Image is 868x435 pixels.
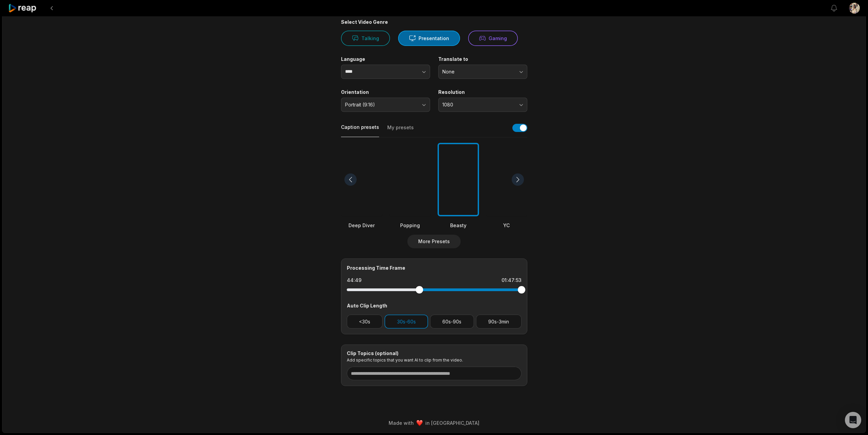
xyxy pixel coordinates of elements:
div: Select Video Genre [341,19,527,25]
span: 1080 [442,102,514,108]
button: Gaming [468,31,518,46]
div: YC [486,222,527,229]
label: Translate to [438,56,527,62]
button: More Presets [407,235,461,248]
div: Processing Time Frame [347,264,522,271]
button: Presentation [398,31,460,46]
div: Open Intercom Messenger [845,412,861,428]
div: 01:47:53 [501,277,522,284]
div: Clip Topics (optional) [347,350,522,356]
button: 30s-60s [385,315,428,329]
div: Beasty [438,222,479,229]
span: Portrait (9:16) [345,102,416,108]
div: Deep Diver [341,222,382,229]
img: heart emoji [416,420,423,426]
div: Popping [389,222,431,229]
label: Orientation [341,89,430,95]
div: Made with in [GEOGRAPHIC_DATA] [8,419,860,426]
p: Add specific topics that you want AI to clip from the video. [347,357,522,363]
button: Talking [341,31,390,46]
button: None [438,65,527,79]
div: 44:49 [347,277,361,284]
span: None [442,69,514,75]
label: Resolution [438,89,527,95]
label: Language [341,56,430,62]
button: 1080 [438,98,527,112]
button: 90s-3min [476,315,522,329]
button: My presets [387,124,414,137]
button: Caption presets [341,124,379,137]
div: Auto Clip Length [347,302,522,309]
button: 60s-90s [430,315,474,329]
button: Portrait (9:16) [341,98,430,112]
button: <30s [347,315,383,329]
